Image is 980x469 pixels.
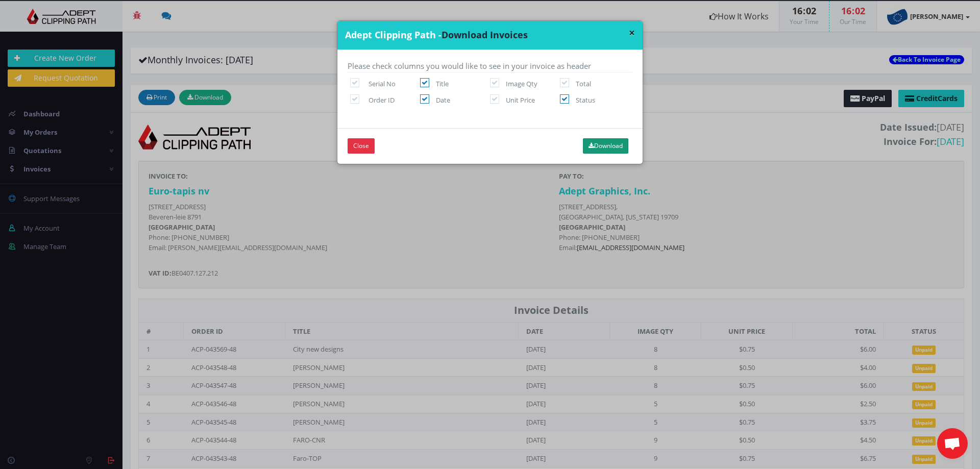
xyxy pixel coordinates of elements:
[506,79,537,88] span: Image Qty
[369,95,395,105] span: Order ID
[369,79,396,88] span: Serial No
[576,79,591,88] span: Total
[436,95,450,105] span: Date
[436,79,449,88] span: Title
[576,95,595,105] span: Status
[937,428,968,459] div: Open de chat
[583,138,628,154] button: Download
[506,95,535,105] span: Unit Price
[348,138,375,154] button: Close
